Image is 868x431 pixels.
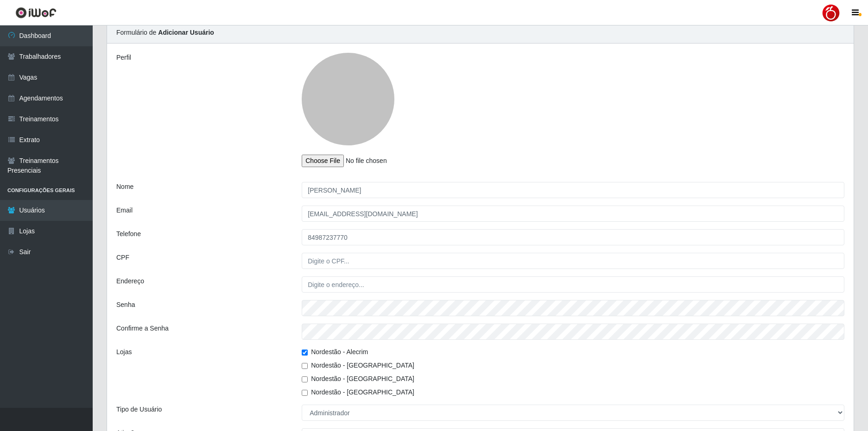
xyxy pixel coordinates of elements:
[116,300,135,310] label: Senha
[302,182,844,198] input: Digite um nome...
[302,350,308,356] input: Nordestão - Alecrim
[116,405,162,414] label: Tipo de Usuário
[302,376,308,382] input: Nordestão - [GEOGRAPHIC_DATA]
[116,276,144,286] label: Endereço
[116,206,133,215] label: Email
[116,182,133,192] label: Nome
[302,206,844,222] input: Digite um email...
[158,29,214,36] strong: Adicionar Usuário
[302,390,308,396] input: Nordestão - [GEOGRAPHIC_DATA]
[311,375,414,382] span: Nordestão - [GEOGRAPHIC_DATA]
[311,348,368,356] span: Nordestão - Alecrim
[311,388,414,396] span: Nordestão - [GEOGRAPHIC_DATA]
[302,229,844,245] input: Digite um telefone...
[116,229,141,239] label: Telefone
[116,347,132,357] label: Lojas
[107,22,854,44] div: Formulário de
[116,253,129,262] label: CPF
[116,324,169,333] label: Confirme a Senha
[311,362,414,369] span: Nordestão - [GEOGRAPHIC_DATA]
[302,276,844,293] input: Digite o endereço...
[302,253,844,269] input: Digite o CPF...
[15,7,57,19] img: CoreUI Logo
[116,53,131,62] label: Perfil
[302,363,308,369] input: Nordestão - [GEOGRAPHIC_DATA]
